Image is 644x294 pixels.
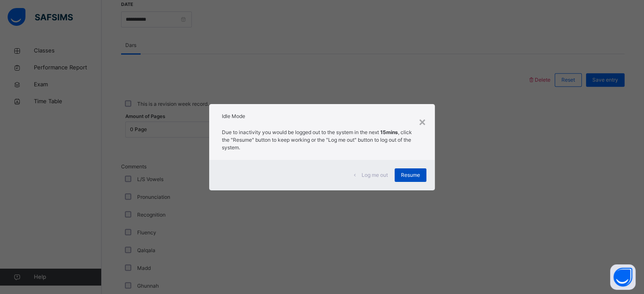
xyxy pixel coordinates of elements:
span: Log me out [362,171,388,179]
p: Due to inactivity you would be logged out to the system in the next , click the "Resume" button t... [222,129,422,151]
button: Open asap [610,264,636,290]
span: Resume [401,171,420,179]
h2: Idle Mode [222,113,422,120]
div: × [418,113,426,130]
strong: 15mins [380,129,398,135]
